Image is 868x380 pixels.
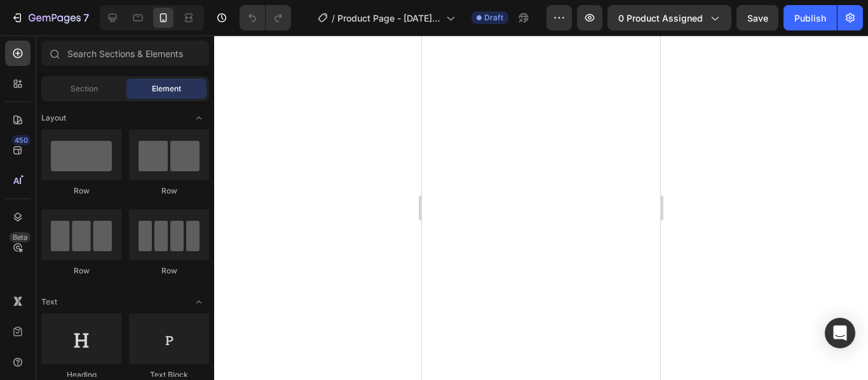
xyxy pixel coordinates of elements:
[83,10,89,25] p: 7
[825,318,855,348] div: Open Intercom Messenger
[422,36,660,380] iframe: Design area
[129,265,209,277] div: Row
[152,83,181,95] span: Element
[332,11,335,25] span: /
[41,112,66,124] span: Layout
[337,11,441,25] span: Product Page - [DATE] 11:49:22
[484,12,503,23] span: Draft
[71,83,98,95] span: Section
[794,11,826,25] div: Publish
[10,232,31,242] div: Beta
[189,292,209,312] span: Toggle open
[747,13,768,23] span: Save
[240,5,291,30] div: Undo/Redo
[607,5,731,30] button: 0 product assigned
[41,41,209,66] input: Search Sections & Elements
[783,5,837,30] button: Publish
[736,5,778,30] button: Save
[41,265,121,277] div: Row
[41,185,121,197] div: Row
[129,185,209,197] div: Row
[189,108,209,128] span: Toggle open
[41,296,57,308] span: Text
[618,11,703,25] span: 0 product assigned
[12,135,31,145] div: 450
[5,5,95,30] button: 7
